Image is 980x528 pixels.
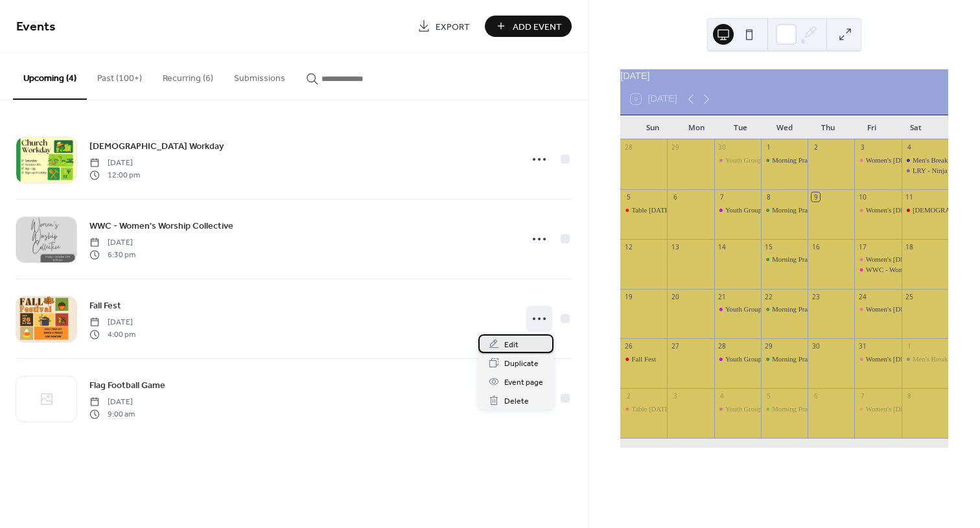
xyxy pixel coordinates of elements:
span: WWC - Women's Worship Collective [89,220,233,233]
div: 20 [671,292,680,301]
div: 25 [905,292,914,301]
div: Youth Group [714,304,761,314]
div: 2 [624,392,633,401]
span: [DATE] [89,237,135,249]
div: 4 [905,143,914,152]
span: Events [16,14,56,40]
div: Women's Bible [854,155,901,165]
div: 21 [717,292,727,301]
div: Sun [631,115,675,140]
div: 11 [905,192,914,201]
div: LRY - Ninja Battles [913,166,968,176]
span: 4:00 pm [89,328,135,340]
button: Upcoming (4) [13,52,87,100]
div: Youth Group [714,205,761,215]
div: Morning Prayer [772,304,817,314]
div: 4 [717,392,727,401]
div: Morning Prayer [772,255,817,264]
span: [DATE] [89,157,140,169]
div: Women's [DEMOGRAPHIC_DATA] [866,255,971,264]
div: 7 [858,392,867,401]
div: Morning Prayer [761,155,808,165]
div: Men's Breakfast [902,354,948,364]
div: Men's Breakfast [913,354,958,364]
div: 6 [671,192,680,201]
span: [DATE] [89,317,135,328]
span: Add Event [513,20,562,34]
a: WWC - Women's Worship Collective [89,218,233,233]
div: 9 [811,192,821,201]
div: Morning Prayer [761,404,808,414]
div: 29 [671,143,680,152]
a: Fall Fest [89,298,121,313]
div: 2 [811,143,821,152]
div: 3 [671,392,680,401]
a: [DEMOGRAPHIC_DATA] Workday [89,139,224,154]
div: Table Sunday [620,205,667,215]
div: WWC - Women's Worship Collective [854,265,901,275]
div: 16 [811,242,821,251]
div: Youth Group [725,155,762,165]
div: Tue [719,115,763,140]
div: Women's Bible [854,404,901,414]
div: 30 [811,342,821,351]
div: Church Workday [902,205,948,215]
span: 12:00 pm [89,169,140,181]
div: 6 [811,392,821,401]
div: 5 [764,392,773,401]
div: 3 [858,143,867,152]
span: Flag Football Game [89,379,165,393]
div: [DATE] [620,69,948,84]
div: Women's Bible [854,304,901,314]
div: Table [DATE] [631,205,671,215]
div: Women's [DEMOGRAPHIC_DATA] [866,205,971,215]
div: 30 [717,143,727,152]
div: Women's [DEMOGRAPHIC_DATA] [866,354,971,364]
div: Morning Prayer [761,304,808,314]
div: 1 [905,342,914,351]
div: 19 [624,292,633,301]
div: Table [DATE] [631,404,671,414]
div: 13 [671,242,680,251]
div: 12 [624,242,633,251]
div: 18 [905,242,914,251]
div: Morning Prayer [772,205,817,215]
div: Wed [762,115,806,140]
div: LRY - Ninja Battles [902,166,948,176]
span: Fall Fest [89,299,121,313]
span: Export [436,20,470,34]
div: Women's [DEMOGRAPHIC_DATA] [866,304,971,314]
div: 24 [858,292,867,301]
div: Youth Group [725,404,762,414]
span: 6:30 pm [89,249,135,260]
div: 26 [624,342,633,351]
div: 28 [717,342,727,351]
div: Morning Prayer [761,354,808,364]
span: [DATE] [89,396,135,408]
div: 8 [905,392,914,401]
div: Youth Group [725,205,762,215]
div: 29 [764,342,773,351]
div: Morning Prayer [772,404,817,414]
span: Delete [504,395,529,408]
div: 22 [764,292,773,301]
div: 7 [717,192,727,201]
button: Past (100+) [87,52,152,98]
div: Women's [DEMOGRAPHIC_DATA] [866,155,971,165]
div: Table Sunday [620,404,667,414]
div: 14 [717,242,727,251]
div: Morning Prayer [772,354,817,364]
div: Morning Prayer [761,255,808,264]
div: 1 [764,143,773,152]
div: 8 [764,192,773,201]
div: 27 [671,342,680,351]
div: Women's Bible [854,354,901,364]
div: Youth Group [725,304,762,314]
div: Youth Group [714,354,761,364]
div: Fri [850,115,894,140]
div: 15 [764,242,773,251]
a: Add Event [485,16,572,37]
button: Submissions [224,52,296,98]
div: Youth Group [714,404,761,414]
div: Women's Bible [854,255,901,264]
